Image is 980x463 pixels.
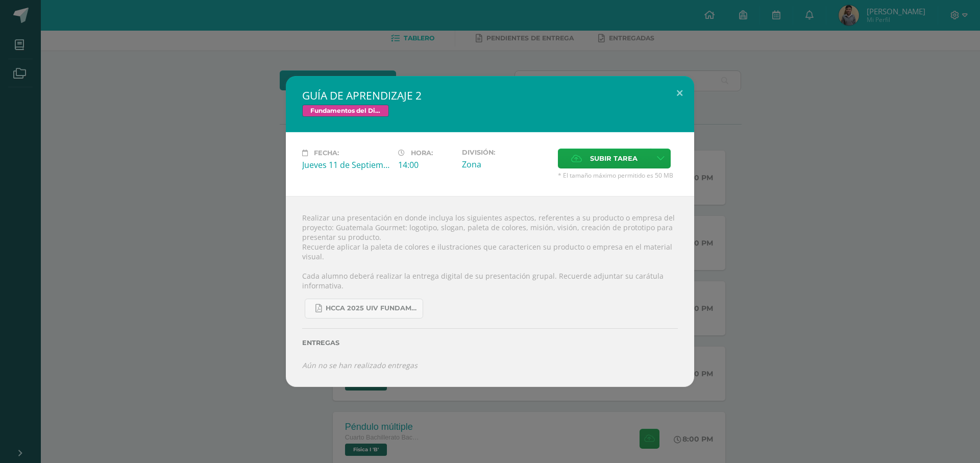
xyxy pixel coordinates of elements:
[302,159,390,170] div: Jueves 11 de Septiembre
[302,360,418,370] i: Aún no se han realizado entregas
[398,159,454,170] div: 14:00
[302,339,678,347] label: Entregas
[326,304,418,312] span: HCCA 2025 UIV FUNDAMENTOS DEL DISEÑO.docx (3).pdf
[305,299,423,319] a: HCCA 2025 UIV FUNDAMENTOS DEL DISEÑO.docx (3).pdf
[462,149,550,156] label: División:
[286,196,694,387] div: Realizar una presentación en donde incluya los siguientes aspectos, referentes a su producto o em...
[590,149,638,168] span: Subir tarea
[558,171,678,180] span: * El tamaño máximo permitido es 50 MB
[411,149,433,157] span: Hora:
[314,149,339,157] span: Fecha:
[302,105,389,117] span: Fundamentos del Diseño
[462,159,550,170] div: Zona
[665,76,694,111] button: Close (Esc)
[302,88,678,103] h2: GUÍA DE APRENDIZAJE 2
